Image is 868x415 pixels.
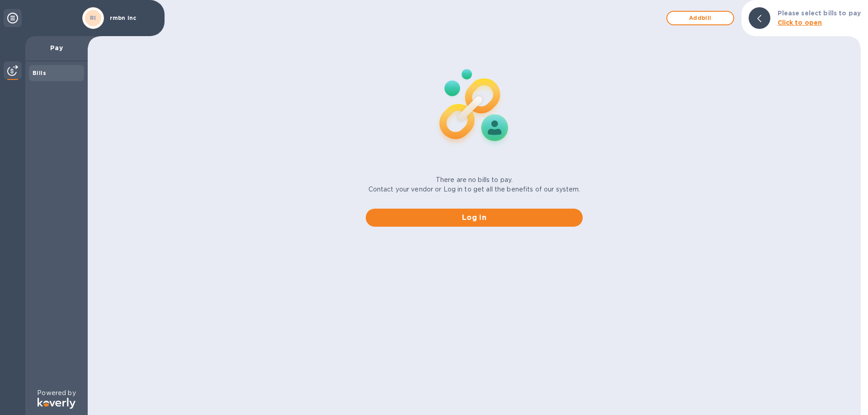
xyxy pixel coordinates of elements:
[33,43,80,52] p: Pay
[38,398,75,409] img: Logo
[368,175,580,194] p: There are no bills to pay. Contact your vendor or Log in to get all the benefits of our system.
[373,212,576,223] span: Log in
[110,15,155,21] p: rmbn inc
[366,209,583,227] button: Log in
[90,14,96,21] b: RI
[666,11,734,25] button: Addbill
[675,13,726,23] span: Add bill
[778,19,822,26] b: Click to open
[33,70,46,76] b: Bills
[37,388,75,398] p: Powered by
[778,9,861,17] b: Please select bills to pay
